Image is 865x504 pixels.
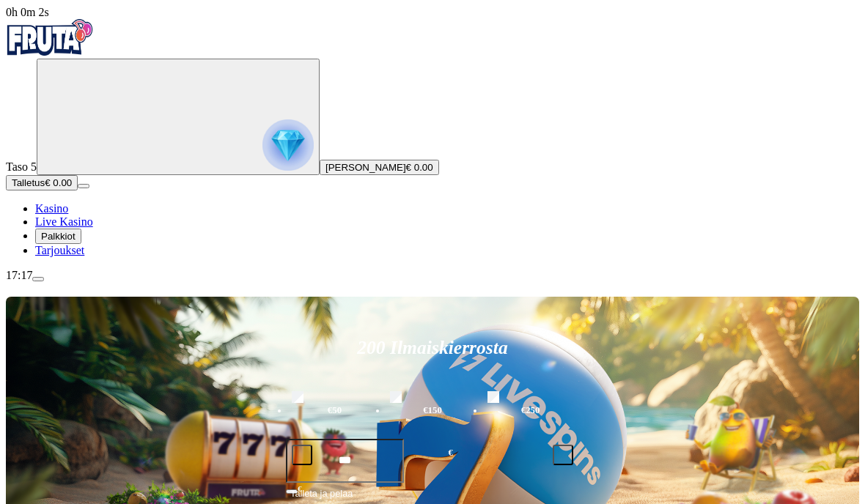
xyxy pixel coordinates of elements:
[32,277,44,281] button: menu
[6,6,49,18] span: user session time
[45,177,72,188] span: € 0.00
[6,160,37,173] span: Taso 5
[298,484,302,493] span: €
[6,175,78,190] button: Talletusplus icon€ 0.00
[35,229,81,244] button: Palkkiot
[35,215,93,228] a: Live Kasino
[553,445,573,465] button: plus icon
[484,389,577,431] label: €250
[6,19,94,56] img: Fruta
[6,202,859,257] nav: Main menu
[262,119,314,171] img: reward progress
[12,177,45,188] span: Talletus
[6,269,32,281] span: 17:17
[320,160,439,175] button: [PERSON_NAME]€ 0.00
[6,19,859,257] nav: Primary
[35,202,68,215] a: Kasino
[288,389,381,431] label: €50
[325,162,406,173] span: [PERSON_NAME]
[6,45,94,58] a: Fruta
[37,59,320,175] button: reward progress
[406,162,433,173] span: € 0.00
[78,184,89,188] button: menu
[386,389,479,431] label: €150
[292,445,312,465] button: minus icon
[41,231,76,242] span: Palkkiot
[35,244,84,256] a: Tarjoukset
[449,446,453,460] span: €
